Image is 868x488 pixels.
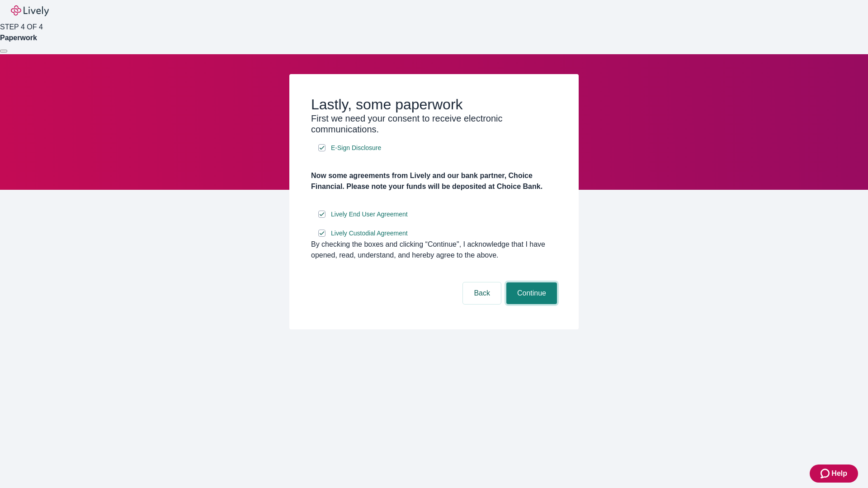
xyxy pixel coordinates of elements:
h2: Lastly, some paperwork [311,96,557,113]
span: Lively End User Agreement [331,210,408,219]
span: Help [831,468,847,479]
a: e-sign disclosure document [329,142,383,154]
img: Lively [11,5,49,16]
h4: Now some agreements from Lively and our bank partner, Choice Financial. Please note your funds wi... [311,170,557,192]
svg: Zendesk support icon [821,468,831,479]
button: Zendesk support iconHelp [810,465,858,483]
a: e-sign disclosure document [329,228,410,239]
a: e-sign disclosure document [329,209,410,220]
span: E-Sign Disclosure [331,143,381,153]
button: Continue [506,282,557,304]
h3: First we need your consent to receive electronic communications. [311,113,557,135]
div: By checking the boxes and clicking “Continue", I acknowledge that I have opened, read, understand... [311,239,557,261]
button: Back [463,282,501,304]
span: Lively Custodial Agreement [331,229,408,238]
